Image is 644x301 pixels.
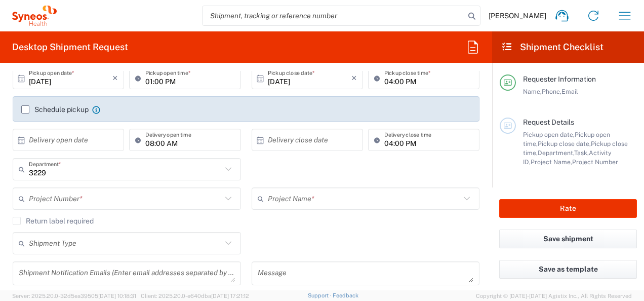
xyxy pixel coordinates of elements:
span: Client: 2025.20.0-e640dba [141,293,249,299]
span: Name, [523,88,542,95]
input: Shipment, tracking or reference number [203,6,465,25]
label: Schedule pickup [21,105,89,114]
button: Rate [499,199,637,218]
span: Pickup close date, [538,140,591,147]
span: Department, [538,149,574,157]
button: Save as template [499,260,637,279]
button: Save shipment [499,230,637,248]
span: Pickup open date, [523,131,575,138]
span: [PERSON_NAME] [489,11,546,20]
label: Return label required [13,217,94,225]
span: Task, [574,149,589,157]
span: Phone, [542,88,561,95]
span: Email [561,88,578,95]
h2: Shipment Checklist [501,41,603,53]
a: Support [308,292,333,298]
span: Project Name, [531,158,572,166]
span: Project Number [572,158,618,166]
span: Copyright © [DATE]-[DATE] Agistix Inc., All Rights Reserved [476,291,632,300]
span: Server: 2025.20.0-32d5ea39505 [12,293,136,299]
i: × [112,70,118,86]
span: Request Details [523,118,574,126]
h2: Desktop Shipment Request [12,41,128,53]
span: [DATE] 17:21:12 [211,293,249,299]
span: Requester Information [523,75,596,83]
a: Feedback [333,292,358,298]
span: [DATE] 10:18:31 [98,293,136,299]
i: × [351,70,357,86]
